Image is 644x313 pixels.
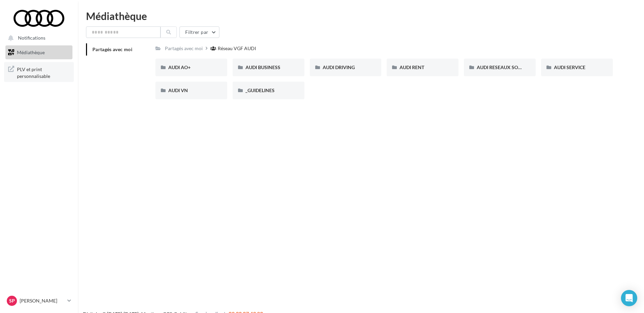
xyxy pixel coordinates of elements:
[621,290,637,306] div: Open Intercom Messenger
[245,87,275,93] span: _GUIDELINES
[165,45,203,52] div: Partagés avec moi
[20,297,65,304] p: [PERSON_NAME]
[218,45,256,52] div: Réseau VGF AUDI
[554,64,585,70] span: AUDI SERVICE
[179,26,219,38] button: Filtrer par
[86,11,636,21] div: Médiathèque
[4,45,74,60] a: Médiathèque
[477,64,533,70] span: AUDI RESEAUX SOCIAUX
[18,35,45,41] span: Notifications
[245,64,280,70] span: AUDI BUSINESS
[92,46,132,52] span: Partagés avec moi
[168,64,191,70] span: AUDI AO+
[4,62,74,82] a: PLV et print personnalisable
[17,49,45,55] span: Médiathèque
[5,294,72,307] a: Sp [PERSON_NAME]
[9,297,15,304] span: Sp
[400,64,424,70] span: AUDI RENT
[168,87,188,93] span: AUDI VN
[17,65,70,79] span: PLV et print personnalisable
[323,64,355,70] span: AUDI DRIVING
